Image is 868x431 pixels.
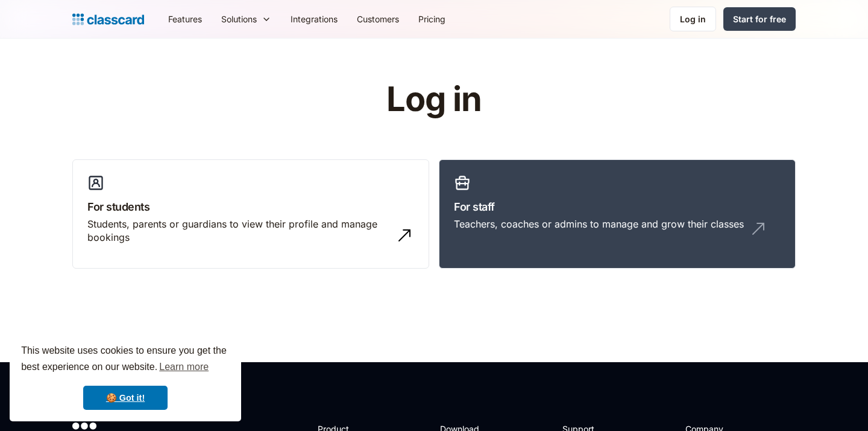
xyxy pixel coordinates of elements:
a: dismiss cookie message [83,386,168,410]
div: Students, parents or guardians to view their profile and manage bookings [87,217,390,244]
h3: For staff [454,199,781,215]
a: Start for free [723,7,796,31]
h1: Log in [243,81,626,118]
a: Pricing [409,5,455,33]
a: Features [159,5,212,33]
a: Customers [347,5,409,33]
a: Log in [670,7,716,31]
a: For studentsStudents, parents or guardians to view their profile and manage bookings [72,159,429,269]
div: Start for free [733,13,786,25]
a: learn more about cookies [157,358,210,376]
a: For staffTeachers, coaches or admins to manage and grow their classes [439,159,796,269]
div: Teachers, coaches or admins to manage and grow their classes [454,217,744,231]
a: Integrations [281,5,347,33]
div: Solutions [221,13,257,25]
div: cookieconsent [10,332,241,421]
a: home [72,11,144,28]
div: Log in [680,13,706,25]
h3: For students [87,199,414,215]
span: This website uses cookies to ensure you get the best experience on our website. [21,343,230,376]
div: Solutions [212,5,281,33]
